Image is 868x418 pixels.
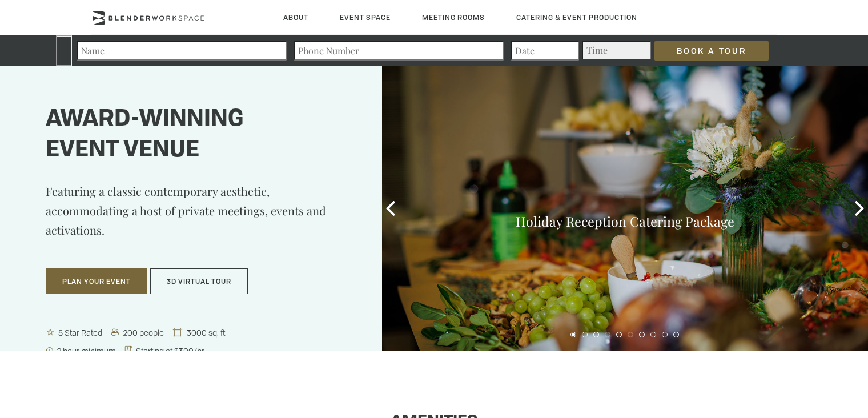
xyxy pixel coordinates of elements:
[150,268,248,295] button: 3D Virtual Tour
[294,41,504,61] input: Phone Number
[184,327,230,338] span: 3000 sq. ft.
[77,41,287,61] input: Name
[516,212,734,230] a: Holiday Reception Catering Package
[46,182,353,257] p: Featuring a classic contemporary aesthetic, accommodating a host of private meetings, events and ...
[654,41,769,61] input: Book a Tour
[121,327,167,338] span: 200 people
[511,41,579,61] input: Date
[46,104,353,166] h1: Award-winning event venue
[56,327,106,338] span: 5 Star Rated
[55,345,119,356] span: 2 hour minimum
[46,268,147,295] button: Plan Your Event
[134,345,208,356] span: Starting at $300/hr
